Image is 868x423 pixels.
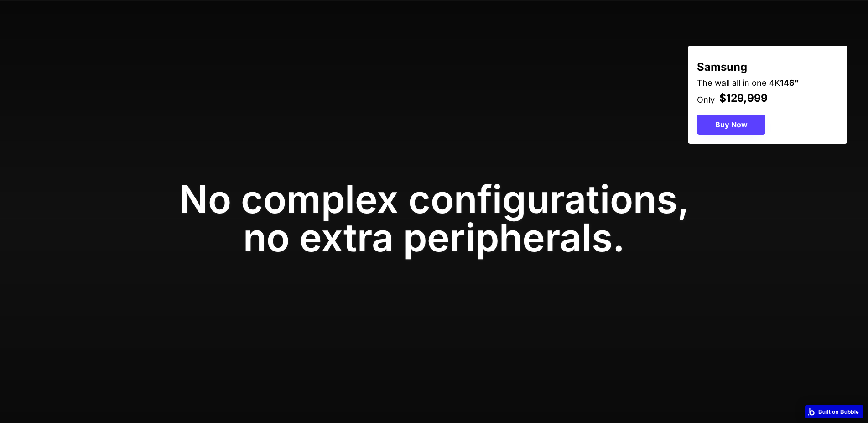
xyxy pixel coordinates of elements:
div: Only [697,94,715,105]
strong: 146" [780,78,799,88]
div: The wall all in one 4K [697,77,799,89]
div: $129,999 [719,91,768,105]
button: Buy Now [697,115,765,135]
div: Samsung [697,55,747,75]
